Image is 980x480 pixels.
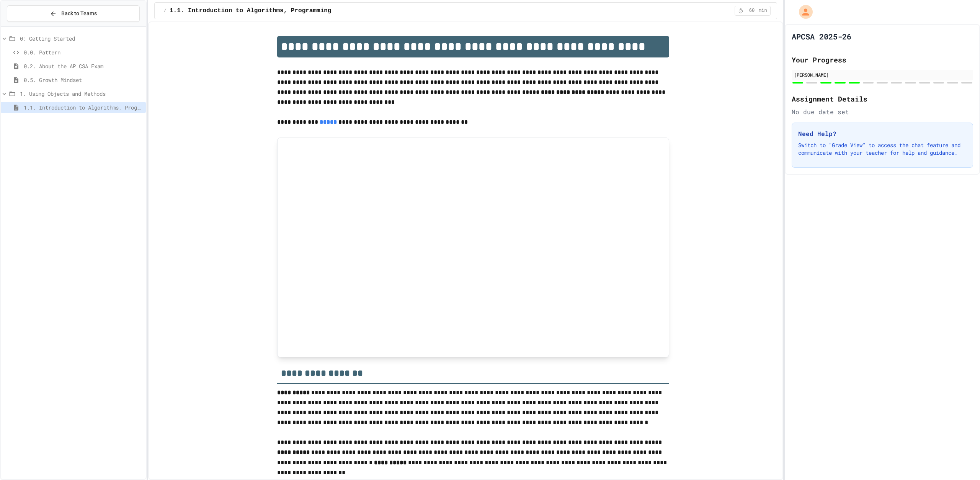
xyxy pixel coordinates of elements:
span: 1. Using Objects and Methods [20,90,143,98]
iframe: chat widget [948,449,972,472]
span: 1.1. Introduction to Algorithms, Programming, and Compilers [24,103,143,111]
h2: Assignment Details [792,93,973,104]
h2: Your Progress [792,54,973,65]
span: 1.1. Introduction to Algorithms, Programming, and Compilers [170,6,387,15]
span: / [164,8,167,14]
h3: Need Help? [798,129,967,138]
h1: APCSA 2025-26 [792,31,851,42]
span: 60 [746,8,758,14]
span: Back to Teams [61,10,97,18]
span: 0: Getting Started [20,34,143,43]
p: Switch to "Grade View" to access the chat feature and communicate with your teacher for help and ... [798,141,967,157]
div: My Account [791,3,815,21]
span: 0.5. Growth Mindset [24,76,143,84]
span: min [759,8,767,14]
span: 0.2. About the AP CSA Exam [24,62,143,70]
button: Back to Teams [7,5,140,22]
div: [PERSON_NAME] [794,71,971,78]
span: 0.0. Pattern [24,48,143,56]
div: No due date set [792,107,973,116]
iframe: chat widget [916,416,972,449]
